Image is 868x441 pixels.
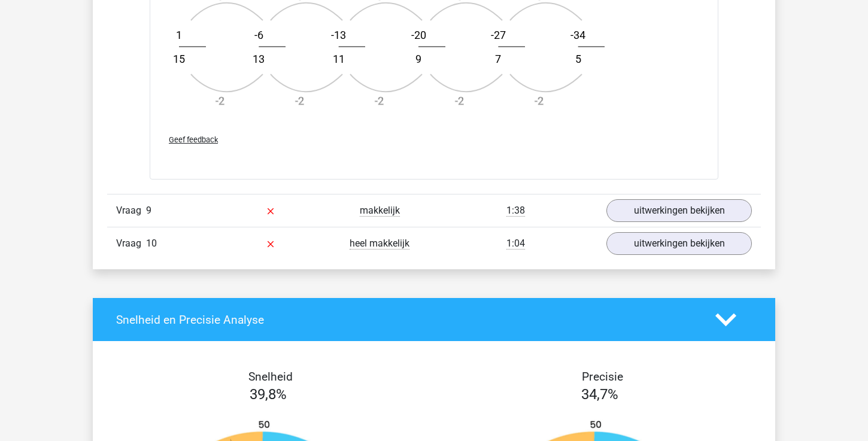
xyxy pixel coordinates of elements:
span: makkelijk [360,205,400,217]
span: 1:38 [506,205,525,217]
text: -2 [455,95,464,107]
a: uitwerkingen bekijken [606,232,752,255]
span: 39,8% [250,386,287,403]
text: -2 [216,95,224,107]
text: -6 [254,29,263,41]
span: 10 [146,238,157,249]
text: -13 [331,29,346,41]
text: 13 [253,53,265,65]
text: 1 [176,29,182,41]
span: 1:04 [506,238,525,250]
text: -2 [535,95,544,107]
text: 15 [173,53,185,65]
h4: Snelheid [116,370,425,384]
text: -34 [570,29,585,41]
text: -2 [295,95,304,107]
span: 9 [146,205,151,216]
span: heel makkelijk [350,238,409,250]
span: Geef feedback [169,135,218,144]
span: 34,7% [581,386,618,403]
span: Vraag [116,236,146,251]
text: 11 [333,53,345,65]
text: 5 [575,53,581,65]
text: -20 [411,29,426,41]
text: -2 [375,95,384,107]
a: uitwerkingen bekijken [606,199,752,222]
text: 7 [495,53,501,65]
text: -27 [491,29,506,41]
h4: Snelheid en Precisie Analyse [116,313,697,327]
text: 9 [415,53,421,65]
h4: Precisie [448,370,757,384]
span: Vraag [116,203,146,218]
